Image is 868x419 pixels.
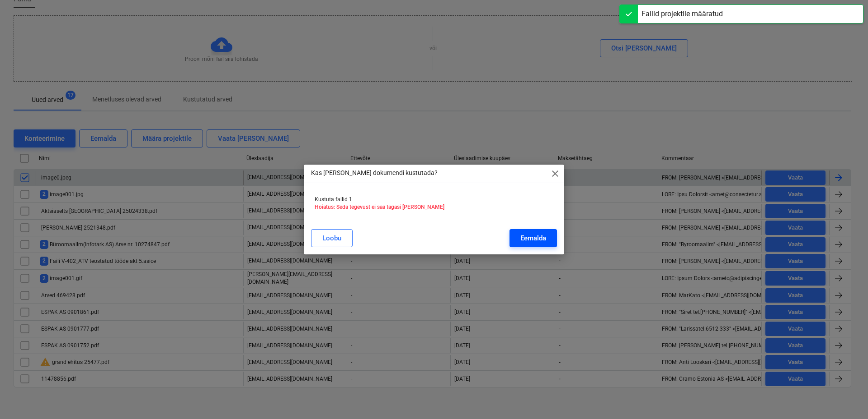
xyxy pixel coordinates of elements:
[311,229,353,247] button: Loobu
[509,229,557,247] button: Eemalda
[823,376,868,419] iframe: Chat Widget
[550,168,561,179] span: close
[520,232,546,244] div: Eemalda
[315,196,553,203] p: Kustuta failid 1
[642,9,723,19] div: Failid projektile määratud
[315,203,553,211] p: Hoiatus: Seda tegevust ei saa tagasi [PERSON_NAME]
[322,232,341,244] div: Loobu
[311,168,438,178] p: Kas [PERSON_NAME] dokumendi kustutada?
